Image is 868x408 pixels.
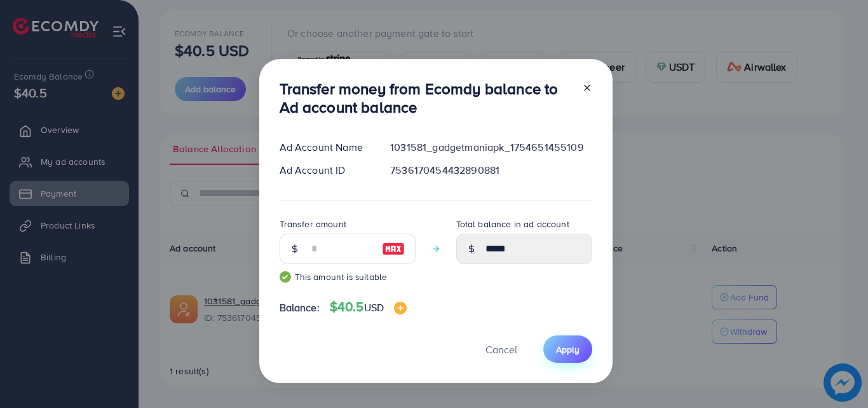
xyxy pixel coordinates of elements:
div: Ad Account ID [269,163,381,178]
div: 7536170454432890881 [380,163,602,178]
button: Cancel [470,335,533,363]
div: Ad Account Name [269,140,381,155]
div: 1031581_gadgetmaniapk_1754651455109 [380,140,602,155]
img: image [394,302,407,314]
img: guide [280,271,291,283]
small: This amount is suitable [280,271,416,283]
span: Cancel [485,342,517,356]
button: Apply [543,335,592,363]
span: Apply [556,343,580,356]
label: Transfer amount [280,218,346,230]
span: USD [364,300,384,314]
h4: $40.5 [330,299,407,315]
img: image [382,241,405,257]
span: Balance: [280,300,320,315]
label: Total balance in ad account [456,218,569,230]
h3: Transfer money from Ecomdy balance to Ad account balance [280,80,572,116]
